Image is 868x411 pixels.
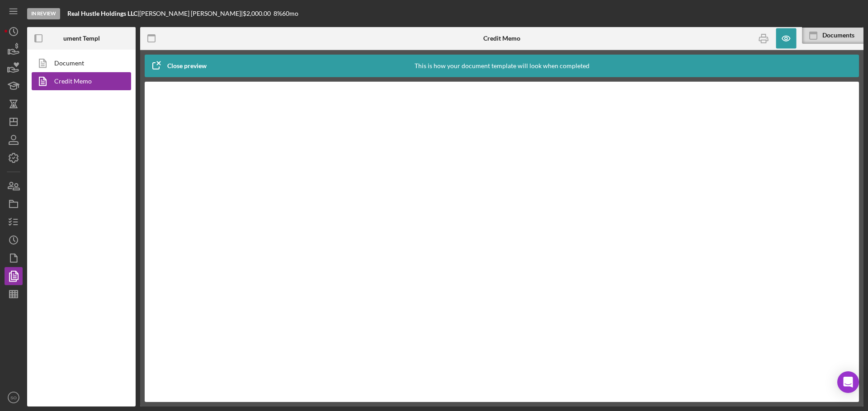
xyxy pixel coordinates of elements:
b: Real Hustle Holdings LLC [67,9,137,17]
b: Document Templates [52,35,111,42]
div: Documents [822,32,863,39]
button: Close preview [145,57,216,75]
div: 60 mo [282,10,298,17]
a: Document [32,54,127,72]
text: SO [10,395,17,400]
button: SO [5,388,23,406]
div: Open Intercom Messenger [837,371,859,393]
div: $2,000.00 [243,10,274,17]
div: | [67,10,139,17]
div: This is how your document template will look when completed [415,55,590,77]
b: Credit Memo [483,35,520,42]
div: In Review [27,8,60,19]
div: 8 % [274,10,282,17]
div: Close preview [167,57,207,75]
a: Credit Memo [32,72,127,90]
iframe: Rich Text Area [298,91,705,393]
div: [PERSON_NAME] [PERSON_NAME] | [139,10,243,17]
